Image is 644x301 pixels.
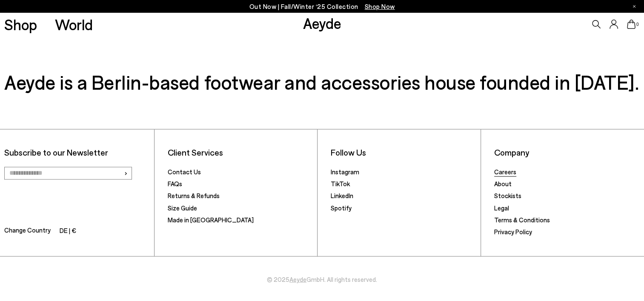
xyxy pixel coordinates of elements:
a: LinkedIn [331,192,353,199]
a: Returns & Refunds [168,192,220,199]
span: Navigate to /collections/new-in [365,3,395,10]
a: About [494,180,512,187]
li: DE | € [60,225,76,237]
a: Size Guide [168,204,197,211]
a: TikTok [331,180,350,187]
li: Client Services [168,147,313,158]
a: Stockists [494,192,521,199]
h3: Aeyde is a Berlin-based footwear and accessories house founded in [DATE]. [4,70,639,94]
a: Careers [494,168,516,176]
p: Subscribe to our Newsletter [4,147,149,158]
a: Spotify [331,204,352,211]
li: Company [494,147,640,158]
span: Change Country [4,224,51,237]
a: 0 [627,20,635,29]
a: FAQs [168,180,182,187]
a: Made in [GEOGRAPHIC_DATA] [168,216,254,223]
a: Aeyde [303,14,341,32]
a: Contact Us [168,168,201,176]
span: › [124,167,128,179]
li: Follow Us [331,147,476,158]
a: Privacy Policy [494,227,532,235]
a: Legal [494,204,509,211]
p: Out Now | Fall/Winter ‘25 Collection [249,1,395,12]
a: Aeyde [289,275,306,283]
span: 0 [635,22,640,27]
a: World [55,17,93,32]
a: Shop [4,17,37,32]
a: Instagram [331,168,359,176]
a: Terms & Conditions [494,216,550,223]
